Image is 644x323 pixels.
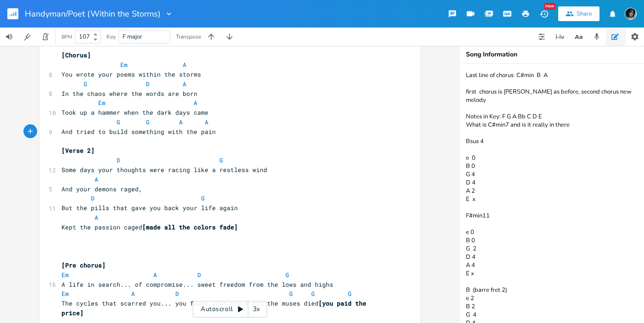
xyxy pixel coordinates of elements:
[248,301,265,317] div: 3x
[460,64,644,323] textarea: maybe different melody on "you steeled yourself.... Last line of chorus C#min B A first chorus is...
[62,299,370,317] span: The cycles that scarred you... you found your peace but the muses died
[123,33,142,41] span: F major
[466,51,638,58] div: Song Information
[62,89,197,98] span: In the chaos where the words are born
[535,6,553,22] button: New
[193,301,267,317] div: Autoscroll
[286,271,289,279] span: G
[153,271,157,279] span: A
[106,34,116,39] div: Key
[194,99,197,107] span: A
[577,10,592,18] div: Share
[62,128,216,136] span: And tried to build something with the pain
[311,290,315,298] span: G
[120,61,128,69] span: Em
[117,156,120,164] span: D
[146,80,150,88] span: D
[142,223,238,231] span: [made all the colors fade]
[62,261,106,269] span: [Pre chorus]
[91,194,95,202] span: D
[117,118,120,126] span: G
[62,70,201,78] span: You wrote your poems within the storms
[201,194,205,202] span: G
[348,290,352,298] span: G
[205,118,208,126] span: A
[62,108,208,117] span: Took up a hammer when the dark days came
[25,10,161,18] span: Handyman/Poet (Within the Storms)
[131,290,135,298] span: A
[176,34,201,39] div: Transpose
[62,280,333,289] span: A life in search... of compromise... sweet freedom from the lows and highs
[219,156,223,164] span: G
[183,61,186,69] span: A
[175,290,179,298] span: D
[95,175,98,184] span: A
[62,223,238,231] span: Kept the passion caged
[146,118,150,126] span: G
[62,51,91,59] span: [Chorus]
[289,290,293,298] span: G
[62,204,238,212] span: But the pills that gave you back your life again
[544,3,556,10] div: New
[625,8,637,20] img: Conni Leigh
[558,6,599,21] button: Share
[84,80,87,88] span: G
[62,290,69,298] span: Em
[179,118,183,126] span: A
[62,185,142,193] span: And your demons raged,
[98,99,106,107] span: Em
[95,213,98,222] span: A
[197,271,201,279] span: D
[62,271,69,279] span: Em
[62,166,267,174] span: Some days your thoughts were racing like a restless wind
[62,146,95,155] span: [Verse 2]
[183,80,186,88] span: A
[62,34,72,39] div: BPM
